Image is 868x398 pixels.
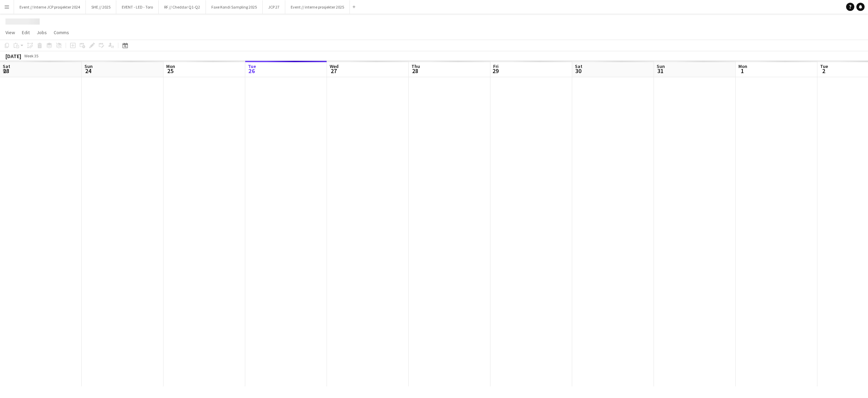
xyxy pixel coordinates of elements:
[263,0,285,14] button: JCP 27
[54,29,69,36] span: Comms
[819,67,828,75] span: 2
[330,63,339,69] span: Wed
[86,0,116,14] button: SHE // 2025
[5,29,15,36] span: View
[329,67,339,75] span: 27
[14,0,86,14] button: Event // Interne JCP prosjekter 2024
[19,28,32,37] a: Edit
[738,63,747,69] span: Mon
[493,63,499,69] span: Fri
[492,67,499,75] span: 29
[37,29,47,36] span: Jobs
[737,67,747,75] span: 1
[116,0,159,14] button: EVENT - LED - Toro
[206,0,263,14] button: Faxe Kondi Sampling 2025
[3,63,10,69] span: Sat
[820,63,828,69] span: Tue
[166,63,175,69] span: Mon
[23,53,40,58] span: Week 35
[51,28,72,37] a: Comms
[656,67,665,75] span: 31
[84,63,93,69] span: Sun
[34,28,50,37] a: Jobs
[574,67,582,75] span: 30
[5,53,21,59] div: [DATE]
[575,63,582,69] span: Sat
[247,67,256,75] span: 26
[83,67,93,75] span: 24
[22,29,30,36] span: Edit
[411,63,420,69] span: Thu
[248,63,256,69] span: Tue
[657,63,665,69] span: Sun
[285,0,350,14] button: Event // interne prosjekter 2025
[3,28,18,37] a: View
[410,67,420,75] span: 28
[2,67,10,75] span: 23
[159,0,206,14] button: RF // Cheddar Q1-Q2
[165,67,175,75] span: 25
